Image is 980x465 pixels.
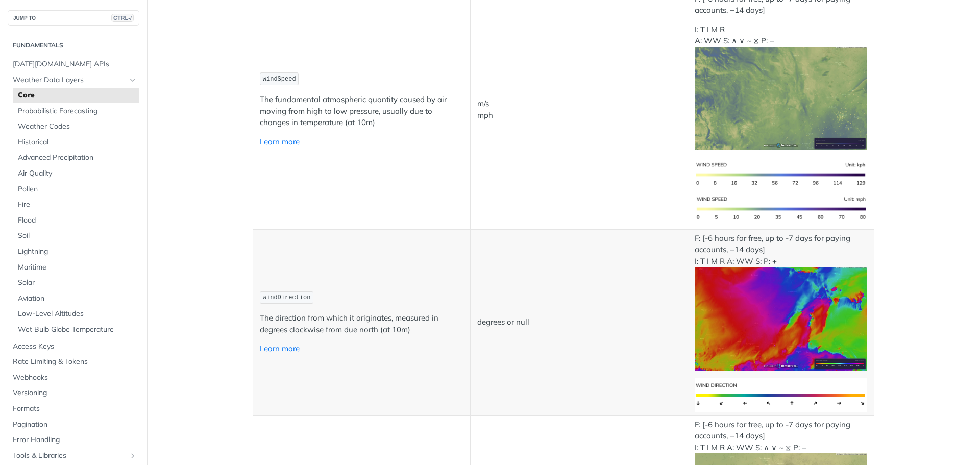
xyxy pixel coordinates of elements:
a: Historical [13,135,139,150]
a: Solar [13,275,139,290]
p: I: T I M R A: WW S: ∧ ∨ ~ ⧖ P: + [695,24,867,151]
span: Historical [18,137,137,148]
span: Webhooks [13,373,137,383]
a: Weather Data LayersHide subpages for Weather Data Layers [8,72,139,88]
a: Lightning [13,244,139,259]
span: Lightning [18,247,137,257]
button: JUMP TOCTRL-/ [8,10,139,26]
a: Learn more [260,344,300,353]
a: Advanced Precipitation [13,150,139,165]
a: Formats [8,401,139,417]
span: Expand image [695,203,867,213]
span: Wet Bulb Globe Temperature [18,325,137,335]
span: Error Handling [13,435,137,445]
a: Air Quality [13,166,139,181]
span: Weather Data Layers [13,75,126,85]
p: The fundamental atmospheric quantity caused by air moving from high to low pressure, usually due ... [260,94,463,129]
span: Fire [18,200,137,210]
a: Core [13,88,139,103]
p: F: [-6 hours for free, up to -7 days for paying accounts, +14 days] I: T I M R A: WW S: P: + [695,233,867,371]
a: Rate Limiting & Tokens [8,354,139,370]
a: Wet Bulb Globe Temperature [13,322,139,337]
button: Show subpages for Tools & Libraries [129,452,137,460]
span: Probabilistic Forecasting [18,106,137,116]
a: Fire [13,197,139,212]
img: wind-speed-us [695,192,867,226]
a: Aviation [13,291,139,306]
span: windSpeed [263,76,296,83]
span: Weather Codes [18,121,137,132]
h2: Fundamentals [8,41,139,50]
p: The direction from which it originates, measured in degrees clockwise from due north (at 10m) [260,312,463,335]
span: Low-Level Altitudes [18,309,137,319]
span: CTRL-/ [111,14,134,22]
span: Air Quality [18,168,137,179]
span: Expand image [695,313,867,323]
span: Soil [18,231,137,241]
img: wind-direction [695,378,867,412]
a: Error Handling [8,432,139,448]
span: Solar [18,278,137,288]
a: Access Keys [8,339,139,354]
span: Expand image [695,389,867,399]
span: Core [18,90,137,101]
img: wind-direction [695,267,867,371]
img: wind-speed [695,47,867,151]
a: Flood [13,213,139,228]
a: [DATE][DOMAIN_NAME] APIs [8,57,139,72]
img: wind-speed-si [695,158,867,192]
span: Tools & Libraries [13,451,126,461]
a: Versioning [8,385,139,401]
a: Pagination [8,417,139,432]
a: Pollen [13,182,139,197]
a: Webhooks [8,370,139,385]
a: Weather Codes [13,119,139,134]
a: Low-Level Altitudes [13,306,139,322]
a: Maritime [13,260,139,275]
span: Expand image [695,169,867,179]
a: Probabilistic Forecasting [13,104,139,119]
span: Versioning [13,388,137,398]
span: Formats [13,404,137,414]
span: Expand image [695,93,867,103]
span: windDirection [263,294,311,301]
span: Access Keys [13,341,137,352]
p: degrees or null [477,316,681,328]
span: Flood [18,215,137,226]
span: Pollen [18,184,137,194]
span: Rate Limiting & Tokens [13,357,137,367]
span: Advanced Precipitation [18,153,137,163]
p: m/s mph [477,98,681,121]
a: Learn more [260,137,300,146]
span: Aviation [18,293,137,304]
span: [DATE][DOMAIN_NAME] APIs [13,59,137,69]
span: Pagination [13,420,137,430]
span: Maritime [18,262,137,273]
a: Soil [13,228,139,243]
button: Hide subpages for Weather Data Layers [129,76,137,84]
a: Tools & LibrariesShow subpages for Tools & Libraries [8,448,139,463]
